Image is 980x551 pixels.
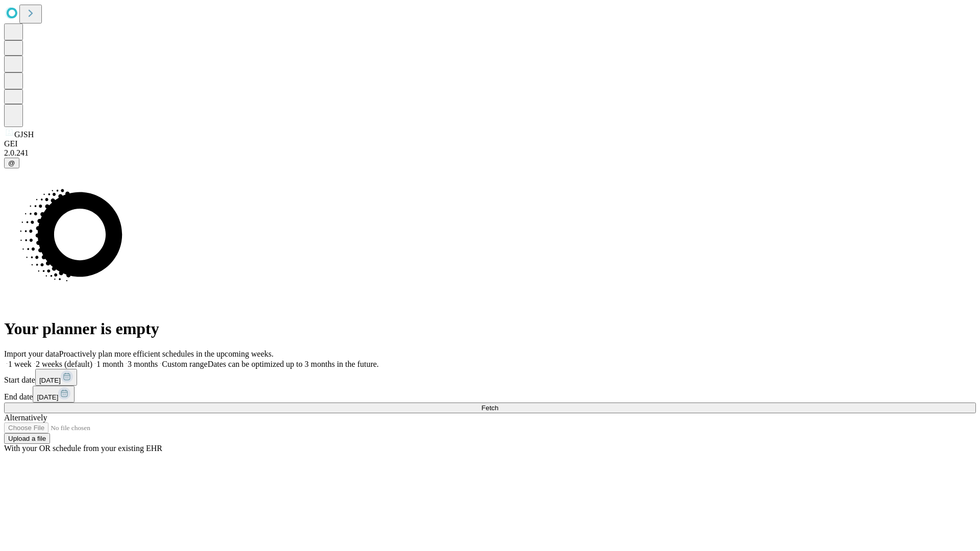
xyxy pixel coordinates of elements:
div: End date [4,386,976,403]
div: GEI [4,139,976,148]
div: Start date [4,369,976,386]
button: @ [4,158,19,168]
span: Import your data [4,349,59,358]
span: Dates can be optimized up to 3 months in the future. [208,360,379,368]
span: @ [8,159,15,167]
span: 1 week [8,360,32,368]
span: GJSH [14,130,34,139]
span: 1 month [96,360,124,368]
button: [DATE] [33,386,75,403]
span: Proactively plan more efficient schedules in the upcoming weeks. [59,349,274,358]
div: 2.0.241 [4,148,976,158]
span: 2 weeks (default) [36,360,92,368]
span: Alternatively [4,413,47,422]
button: Fetch [4,403,976,413]
span: Custom range [162,360,207,368]
h1: Your planner is empty [4,319,976,338]
span: [DATE] [37,393,58,401]
button: Upload a file [4,433,50,444]
span: Fetch [481,404,498,412]
button: [DATE] [35,369,77,386]
span: [DATE] [39,377,61,384]
span: 3 months [128,360,158,368]
span: With your OR schedule from your existing EHR [4,444,162,453]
